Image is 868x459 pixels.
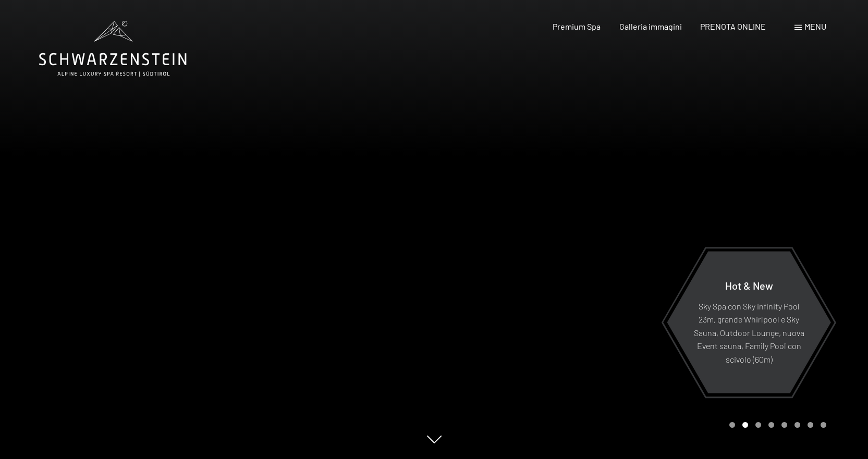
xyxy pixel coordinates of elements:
a: Premium Spa [553,21,601,31]
div: Carousel Pagination [726,422,826,428]
a: Hot & New Sky Spa con Sky infinity Pool 23m, grande Whirlpool e Sky Sauna, Outdoor Lounge, nuova ... [666,251,832,394]
div: Carousel Page 1 [729,422,735,428]
div: Carousel Page 8 [821,422,826,428]
span: Hot & New [725,279,773,291]
p: Sky Spa con Sky infinity Pool 23m, grande Whirlpool e Sky Sauna, Outdoor Lounge, nuova Event saun... [692,299,805,366]
a: Galleria immagini [619,21,682,31]
div: Carousel Page 4 [768,422,774,428]
div: Carousel Page 6 [794,422,800,428]
div: Carousel Page 2 (Current Slide) [742,422,748,428]
span: Menu [804,21,826,31]
div: Carousel Page 7 [808,422,813,428]
div: Carousel Page 5 [781,422,787,428]
div: Carousel Page 3 [755,422,761,428]
a: PRENOTA ONLINE [700,21,766,31]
